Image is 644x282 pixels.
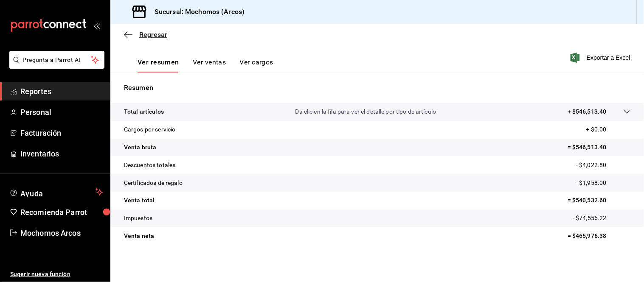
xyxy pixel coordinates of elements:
div: navigation tabs [138,58,273,73]
p: = $465,976.38 [568,232,630,240]
p: + $546,513.40 [568,107,607,116]
span: Recomienda Parrot [20,207,103,218]
button: Ver ventas [193,58,226,73]
p: - $4,022.80 [577,161,630,170]
p: Certificados de regalo [124,179,183,187]
button: Ver resumen [138,58,179,73]
p: Venta neta [124,232,154,240]
span: Reportes [20,86,103,97]
span: Facturación [20,127,103,139]
p: Da clic en la fila para ver el detalle por tipo de artículo [295,107,436,116]
p: + $0.00 [586,125,630,134]
h3: Sucursal: Mochomos (Arcos) [148,7,245,17]
p: Venta total [124,196,155,205]
p: = $546,513.40 [568,143,630,152]
p: Cargos por servicio [124,125,176,134]
span: Regresar [139,31,167,39]
span: Inventarios [20,148,103,159]
button: Ver cargos [240,58,274,73]
a: Pregunta a Parrot AI [6,61,104,70]
button: Pregunta a Parrot AI [9,51,104,69]
p: Venta bruta [124,143,156,152]
span: Mochomos Arcos [20,227,103,239]
span: Ayuda [20,187,92,197]
p: Total artículos [124,107,164,116]
button: Exportar a Excel [572,53,630,63]
span: Pregunta a Parrot AI [23,56,91,64]
p: - $74,556.22 [573,214,630,223]
span: Sugerir nueva función [10,270,103,279]
p: - $1,958.00 [577,179,630,187]
p: = $540,532.60 [568,196,630,205]
p: Impuestos [124,214,152,223]
span: Personal [20,106,103,118]
p: Resumen [124,83,630,93]
button: open_drawer_menu [93,22,100,29]
p: Descuentos totales [124,161,175,170]
button: Regresar [124,31,167,39]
